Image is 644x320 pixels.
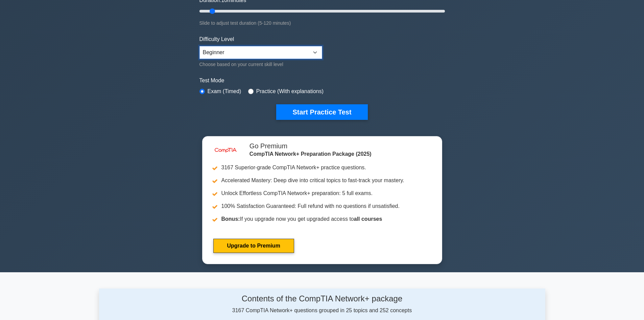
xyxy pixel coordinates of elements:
label: Practice (With explanations) [256,87,324,95]
label: Test Mode [199,77,445,85]
button: Start Practice Test [276,104,367,120]
a: Upgrade to Premium [213,239,294,253]
div: Choose based on your current skill level [199,60,322,68]
h4: Contents of the CompTIA Network+ package [163,294,481,304]
div: 3167 CompTIA Network+ questions grouped in 25 topics and 252 concepts [163,294,481,315]
label: Difficulty Level [199,35,234,43]
label: Exam (Timed) [208,87,241,95]
div: Slide to adjust test duration (5-120 minutes) [199,19,445,27]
